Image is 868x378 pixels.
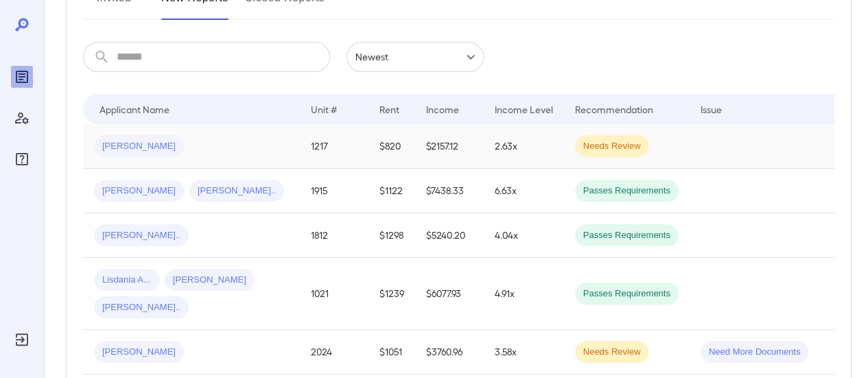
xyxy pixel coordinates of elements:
span: Lisdania A... [94,274,159,287]
div: Manage Users [11,107,33,129]
td: $6077.93 [415,258,484,330]
td: $3760.96 [415,330,484,375]
td: 1021 [300,258,368,330]
td: 1217 [300,124,368,169]
span: [PERSON_NAME].. [94,301,189,314]
td: 4.91x [484,258,564,330]
div: FAQ [11,148,33,170]
td: $1051 [368,330,415,375]
td: $7438.33 [415,169,484,213]
span: [PERSON_NAME] [94,346,184,359]
div: Recommendation [575,101,653,117]
td: 4.04x [484,213,564,258]
span: Passes Requirements [575,229,679,242]
div: Newest [347,42,484,72]
span: Needs Review [575,140,649,153]
span: Needs Review [575,346,649,359]
td: 2.63x [484,124,564,169]
td: 6.63x [484,169,564,213]
td: 3.58x [484,330,564,375]
div: Income [426,101,459,117]
td: 1915 [300,169,368,213]
td: $2157.12 [415,124,484,169]
td: $1298 [368,213,415,258]
div: Log Out [11,329,33,351]
span: Passes Requirements [575,287,679,300]
span: [PERSON_NAME] [94,140,184,153]
div: Rent [379,101,401,117]
span: [PERSON_NAME].. [189,185,284,198]
span: [PERSON_NAME] [94,185,184,198]
span: Passes Requirements [575,185,679,198]
div: Unit # [311,101,337,117]
div: Applicant Name [99,101,169,117]
span: Need More Documents [701,346,809,359]
td: $5240.20 [415,213,484,258]
div: Reports [11,66,33,88]
span: [PERSON_NAME].. [94,229,189,242]
div: Income Level [495,101,553,117]
div: Issue [701,101,723,117]
span: [PERSON_NAME] [165,274,255,287]
td: 1812 [300,213,368,258]
td: 2024 [300,330,368,375]
td: $1122 [368,169,415,213]
td: $1239 [368,258,415,330]
td: $820 [368,124,415,169]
